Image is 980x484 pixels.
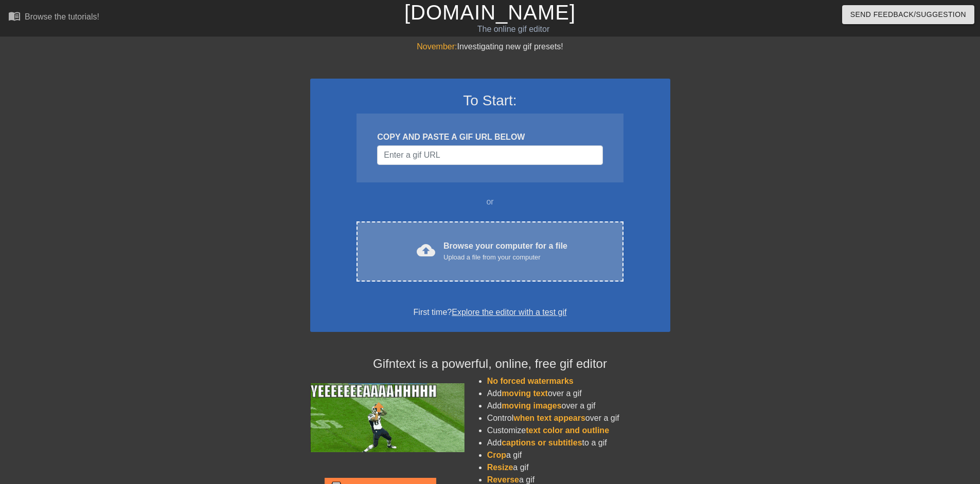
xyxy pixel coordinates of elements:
[310,357,670,371] h4: Gifntext is a powerful, online, free gif editor
[487,437,670,449] li: Add to a gif
[487,377,574,385] span: No forced watermarks
[487,400,670,412] li: Add over a gif
[452,308,566,317] a: Explore the editor with a test gif
[417,241,435,259] span: cloud_upload
[487,412,670,424] li: Control over a gif
[310,383,465,452] img: football_small.gif
[443,252,567,263] div: Upload a file from your computer
[487,449,670,461] li: a gif
[502,438,582,447] span: captions or subtitles
[404,1,576,24] a: [DOMAIN_NAME]
[513,414,585,422] span: when text appears
[8,10,21,22] span: menu_book
[324,306,657,319] div: First time?
[310,41,670,53] div: Investigating new gif presets!
[8,10,99,26] a: Browse the tutorials!
[332,23,695,35] div: The online gif editor
[502,389,548,398] span: moving text
[502,401,561,410] span: moving images
[377,145,602,165] input: Username
[487,475,519,484] span: Reverse
[337,196,644,208] div: or
[526,426,609,435] span: text color and outline
[417,42,457,51] span: November:
[850,8,966,21] span: Send Feedback/Suggestion
[842,5,974,24] button: Send Feedback/Suggestion
[443,240,567,263] div: Browse your computer for a file
[487,461,670,474] li: a gif
[487,451,506,459] span: Crop
[377,131,602,143] div: COPY AND PASTE A GIF URL BELOW
[487,463,513,472] span: Resize
[487,424,670,437] li: Customize
[324,92,657,109] h3: To Start:
[25,12,99,21] div: Browse the tutorials!
[487,387,670,400] li: Add over a gif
